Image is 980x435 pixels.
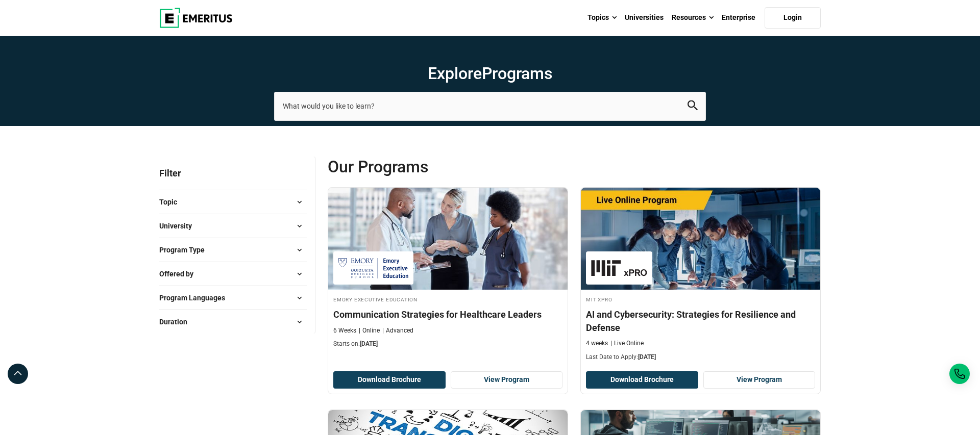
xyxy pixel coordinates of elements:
[328,188,568,290] img: Communication Strategies for Healthcare Leaders | Online Healthcare Course
[159,220,200,232] span: University
[159,244,213,255] span: Program Type
[333,326,356,335] p: 6 Weeks
[333,295,562,303] h4: Emory Executive Education
[359,326,380,335] p: Online
[688,103,698,113] a: search
[581,188,820,290] img: AI and Cybersecurity: Strategies for Resilience and Defense | Online AI and Machine Learning Course
[581,188,820,367] a: AI and Machine Learning Course by MIT xPRO - August 20, 2025 MIT xPRO MIT xPRO AI and Cybersecuri...
[159,266,307,282] button: Offered by
[159,196,185,208] span: Topic
[274,92,706,120] input: search-page
[586,371,698,389] button: Download Brochure
[451,371,563,389] a: View Program
[586,353,815,362] p: Last Date to Apply:
[159,218,307,234] button: University
[274,63,706,84] h1: Explore
[638,353,656,361] span: [DATE]
[159,194,307,210] button: Topic
[333,308,562,321] h4: Communication Strategies for Healthcare Leaders
[159,316,195,327] span: Duration
[610,339,644,348] p: Live Online
[586,308,815,334] h4: AI and Cybersecurity: Strategies for Resilience and Defense
[591,257,647,279] img: MIT xPRO
[159,268,202,279] span: Offered by
[360,340,378,347] span: [DATE]
[159,290,307,305] button: Program Languages
[338,257,408,279] img: Emory Executive Education
[703,371,816,389] a: View Program
[688,100,698,112] button: search
[159,292,233,303] span: Program Languages
[159,242,307,258] button: Program Type
[328,188,568,354] a: Healthcare Course by Emory Executive Education - August 15, 2025 Emory Executive Education Emory ...
[159,314,307,329] button: Duration
[482,64,552,83] span: Programs
[159,157,307,190] p: Filter
[765,7,821,29] a: Login
[586,339,608,348] p: 4 weeks
[586,295,815,303] h4: MIT xPRO
[333,371,446,389] button: Download Brochure
[382,326,413,335] p: Advanced
[328,157,574,177] span: Our Programs
[333,340,562,348] p: Starts on:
